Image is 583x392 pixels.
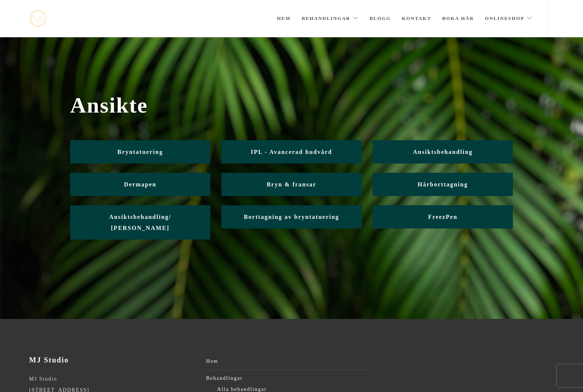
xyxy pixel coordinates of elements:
[29,356,197,364] h3: MJ Studio
[109,214,172,231] span: Ansiktsbehandling/ [PERSON_NAME]
[244,214,339,220] span: Borttagning av bryntatuering
[413,149,473,155] span: Ansiktsbehandling
[373,205,513,228] a: FreezPen
[373,173,513,196] a: Hårborttagning
[206,356,374,367] a: Hem
[70,173,210,196] a: Dermapen
[70,205,210,240] a: Ansiktsbehandling/ [PERSON_NAME]
[29,10,46,27] img: mjstudio
[70,93,513,118] span: Ansikte
[206,373,374,384] a: Behandlingar
[117,149,163,155] span: Bryntatuering
[221,140,362,164] a: IPL - Avancerad hudvård
[428,214,458,220] span: FreezPen
[29,10,46,27] a: mjstudio mjstudio mjstudio
[221,205,362,228] a: Borttagning av bryntatuering
[267,181,317,188] span: Bryn & fransar
[70,140,210,164] a: Bryntatuering
[251,149,332,155] span: IPL - Avancerad hudvård
[373,140,513,164] a: Ansiktsbehandling
[124,181,156,188] span: Dermapen
[418,181,468,188] span: Hårborttagning
[221,173,362,196] a: Bryn & fransar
